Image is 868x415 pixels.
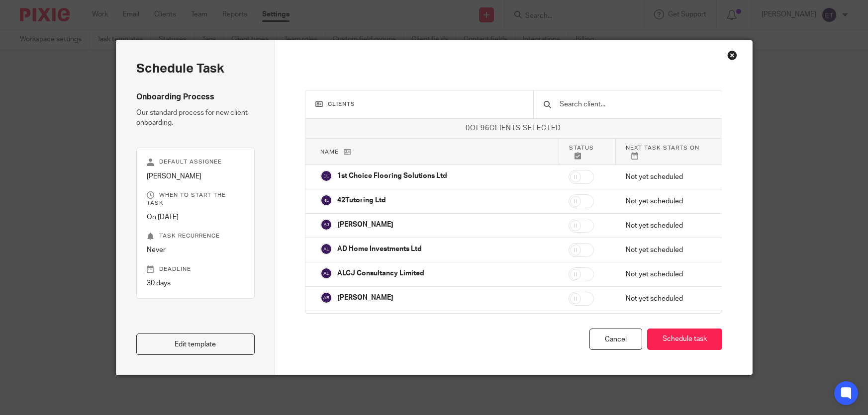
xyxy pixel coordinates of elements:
p: Next task starts on [626,144,706,160]
p: Status [569,144,605,160]
p: Not yet scheduled [626,245,707,255]
img: svg%3E [320,292,332,304]
span: 0 [466,125,470,132]
p: Not yet scheduled [626,221,707,231]
img: svg%3E [320,219,332,231]
p: Task recurrence [147,232,245,240]
p: [PERSON_NAME] [337,220,393,230]
p: AD Home Investments Ltd [337,244,422,254]
p: Not yet scheduled [626,196,707,206]
p: Not yet scheduled [626,294,707,304]
p: Our standard process for new client onboarding. [136,108,255,128]
p: Deadline [147,265,245,273]
h3: Clients [315,100,523,108]
span: 96 [481,125,489,132]
p: [PERSON_NAME] [147,171,245,181]
div: Cancel [589,329,642,350]
div: Close this dialog window [727,50,737,60]
p: of clients selected [305,123,722,133]
input: Search client... [559,99,712,110]
p: Name [320,148,549,156]
p: [PERSON_NAME] [337,293,393,303]
p: Default assignee [147,158,245,166]
p: 30 days [147,278,245,288]
p: 42Tutoring Ltd [337,195,386,205]
button: Schedule task [647,329,722,350]
p: 1st Choice Flooring Solutions Ltd [337,171,447,181]
img: svg%3E [320,170,332,182]
p: Never [147,245,245,255]
img: svg%3E [320,194,332,206]
p: When to start the task [147,191,245,207]
h2: Schedule task [136,60,255,77]
h4: Onboarding Process [136,92,255,102]
img: svg%3E [320,267,332,279]
a: Edit template [136,333,255,355]
p: Not yet scheduled [626,269,707,279]
p: On [DATE] [147,212,245,222]
p: Not yet scheduled [626,172,707,182]
p: ALCJ Consultancy Limited [337,268,424,278]
img: svg%3E [320,243,332,255]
